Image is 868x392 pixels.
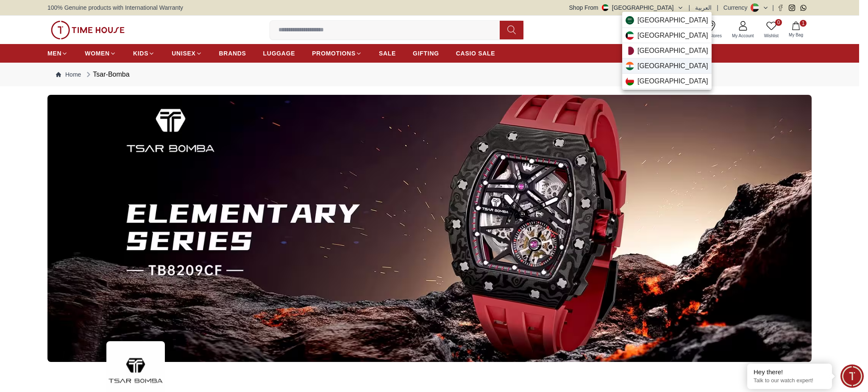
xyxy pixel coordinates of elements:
img: Qatar [626,47,634,55]
img: Saudi Arabia [626,16,634,25]
span: [GEOGRAPHIC_DATA] [637,46,708,56]
img: Kuwait [626,31,634,40]
span: [GEOGRAPHIC_DATA] [637,15,708,25]
span: [GEOGRAPHIC_DATA] [637,61,708,71]
img: India [626,62,634,70]
span: [GEOGRAPHIC_DATA] [637,30,708,41]
span: [GEOGRAPHIC_DATA] [637,76,708,86]
div: Chat Widget [840,364,864,388]
div: Hey there! [754,368,826,376]
p: Talk to our watch expert! [754,377,826,384]
img: Oman [626,77,634,86]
